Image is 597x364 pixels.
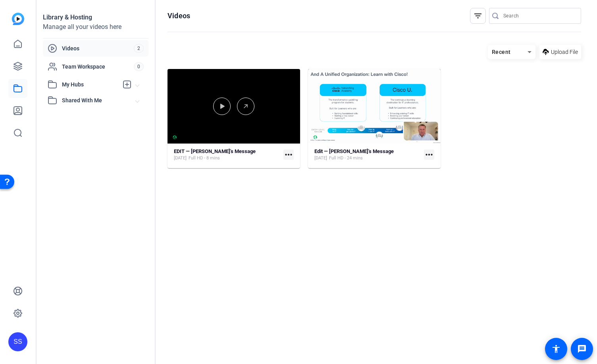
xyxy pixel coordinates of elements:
[62,96,136,105] span: Shared With Me
[492,49,511,55] span: Recent
[134,62,144,71] span: 0
[43,92,148,108] mat-expansion-panel-header: Shared With Me
[174,155,187,161] span: [DATE]
[314,148,421,161] a: Edit — [PERSON_NAME]'s Message[DATE]Full HD - 24 mins
[329,155,363,161] span: Full HD - 24 mins
[551,48,578,56] span: Upload File
[424,149,434,160] mat-icon: more_horiz
[43,77,148,92] mat-expansion-panel-header: My Hubs
[62,63,134,71] span: Team Workspace
[551,344,561,354] mat-icon: accessibility
[134,44,144,53] span: 2
[62,44,134,52] span: Videos
[174,148,280,161] a: EDIT — [PERSON_NAME]'s Message[DATE]Full HD - 8 mins
[283,149,294,160] mat-icon: more_horiz
[503,11,575,21] input: Search
[43,13,148,22] div: Library & Hosting
[314,155,327,161] span: [DATE]
[174,148,256,154] strong: EDIT — [PERSON_NAME]'s Message
[473,11,483,21] mat-icon: filter_list
[8,332,27,351] div: SS
[43,22,148,32] div: Manage all your videos here
[577,344,587,354] mat-icon: message
[62,80,118,89] span: My Hubs
[314,148,394,154] strong: Edit — [PERSON_NAME]'s Message
[189,155,220,161] span: Full HD - 8 mins
[12,13,24,25] img: blue-gradient.svg
[539,45,581,59] button: Upload File
[168,11,190,21] h1: Videos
